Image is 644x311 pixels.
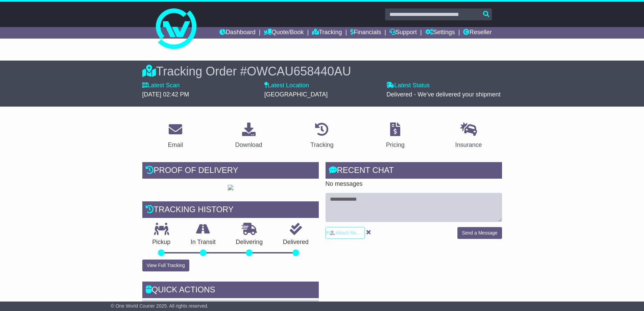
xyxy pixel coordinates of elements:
div: Tracking [310,140,333,150]
a: Settings [425,27,455,39]
a: Support [389,27,417,39]
a: Quote/Book [264,27,304,39]
p: In Transit [181,239,226,246]
p: Delivered [273,239,319,246]
button: Send a Message [457,227,502,239]
div: RECENT CHAT [326,162,502,180]
div: Download [235,140,262,150]
a: Insurance [451,120,486,152]
label: Latest Location [264,82,309,89]
a: Tracking [306,120,338,152]
span: Delivered - We've delivered your shipment [386,91,500,98]
button: View Full Tracking [142,260,189,271]
span: [GEOGRAPHIC_DATA] [264,91,328,98]
img: GetPodImage [228,185,233,190]
div: Quick Actions [142,282,319,300]
a: Email [163,120,187,152]
a: Reseller [463,27,492,39]
span: OWCAU658440AU [247,64,351,78]
span: © One World Courier 2025. All rights reserved. [111,303,209,309]
div: Tracking history [142,201,319,220]
label: Latest Scan [142,82,180,89]
p: No messages [326,180,502,188]
div: Pricing [386,140,405,150]
div: Insurance [455,140,482,150]
div: Tracking Order # [142,64,502,79]
span: [DATE] 02:42 PM [142,91,189,98]
div: Proof of Delivery [142,162,319,180]
label: Latest Status [386,82,430,89]
a: Download [231,120,267,152]
p: Pickup [142,239,181,246]
a: Financials [350,27,381,39]
a: Tracking [312,27,342,39]
p: Delivering [226,239,273,246]
div: Email [168,140,183,150]
a: Pricing [382,120,409,152]
a: Dashboard [219,27,256,39]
